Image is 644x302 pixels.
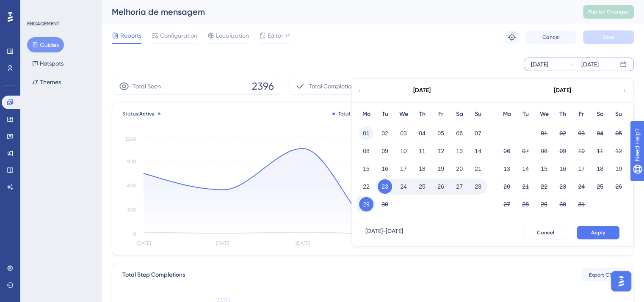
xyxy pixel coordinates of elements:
div: [DATE] [581,59,599,69]
button: 03 [574,126,589,140]
span: Active [139,111,155,117]
tspan: [DATE] [216,240,230,246]
div: Tu [516,109,535,119]
tspan: [DATE] [296,240,310,246]
button: 14 [518,162,533,176]
tspan: 300 [127,207,136,213]
button: Cancel [523,226,568,239]
div: Sa [591,109,609,119]
button: Save [583,30,634,44]
div: Tu [376,109,394,119]
button: 07 [518,144,533,158]
button: 23 [378,179,392,194]
button: 06 [452,126,467,140]
button: 05 [611,126,626,140]
button: Hotspots [27,56,69,71]
button: 02 [378,126,392,140]
button: 01 [537,126,551,140]
button: 20 [500,179,514,194]
button: Publish Changes [583,5,634,19]
span: Apply [591,229,605,236]
button: 25 [593,179,607,194]
button: 17 [574,162,589,176]
tspan: 900 [127,159,136,165]
button: 20 [452,162,467,176]
button: 12 [434,144,448,158]
div: Mo [357,109,376,119]
button: 07 [471,126,485,140]
span: Total Completion [309,81,355,91]
button: 28 [471,179,485,194]
div: Th [413,109,431,119]
button: Cancel [525,30,576,44]
button: 22 [359,179,373,194]
div: Sa [450,109,469,119]
button: 05 [434,126,448,140]
button: 09 [556,144,570,158]
button: 27 [500,197,514,211]
tspan: 1200 [125,136,136,142]
button: 02 [556,126,570,140]
tspan: 0 [133,231,136,237]
button: 16 [378,162,392,176]
button: 26 [611,179,626,194]
div: Total Seen [332,110,363,117]
div: ENGAGEMENT [27,20,59,27]
span: Editor [268,30,283,41]
div: Melhoria de mensagem [112,6,562,18]
button: 18 [593,162,607,176]
button: Guides [27,37,64,52]
tspan: [DATE] [136,240,151,246]
button: 29 [359,197,373,211]
button: 30 [378,197,392,211]
button: 13 [452,144,467,158]
button: 10 [574,144,589,158]
tspan: 600 [127,183,136,189]
button: 26 [434,179,448,194]
button: 15 [537,162,551,176]
div: We [535,109,553,119]
button: 16 [556,162,570,176]
span: Cancel [542,34,560,41]
button: 18 [415,162,429,176]
button: 25 [415,179,429,194]
div: Fr [572,109,591,119]
button: 14 [471,144,485,158]
button: 09 [378,144,392,158]
button: 27 [452,179,467,194]
button: 04 [593,126,607,140]
button: 19 [434,162,448,176]
button: Apply [577,226,619,239]
button: 28 [518,197,533,211]
button: 31 [574,197,589,211]
span: Localization [216,30,249,41]
div: Su [469,109,487,119]
span: Cancel [537,229,554,236]
button: Themes [27,74,66,90]
span: Need Help? [20,2,53,12]
span: 2396 [252,80,274,93]
button: 15 [359,162,373,176]
button: 23 [556,179,570,194]
span: Total Seen [133,81,161,91]
button: 24 [574,179,589,194]
button: 17 [396,162,411,176]
span: Configuration [160,30,197,41]
span: Status: [122,110,155,117]
div: Su [609,109,628,119]
div: Mo [498,109,516,119]
div: We [394,109,413,119]
button: 08 [359,144,373,158]
button: 11 [415,144,429,158]
button: 30 [556,197,570,211]
span: Reports [120,30,141,41]
button: 21 [518,179,533,194]
button: 21 [471,162,485,176]
div: Fr [431,109,450,119]
button: 29 [537,197,551,211]
div: [DATE] [413,85,431,96]
button: Export CSV [581,268,623,282]
button: 06 [500,144,514,158]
